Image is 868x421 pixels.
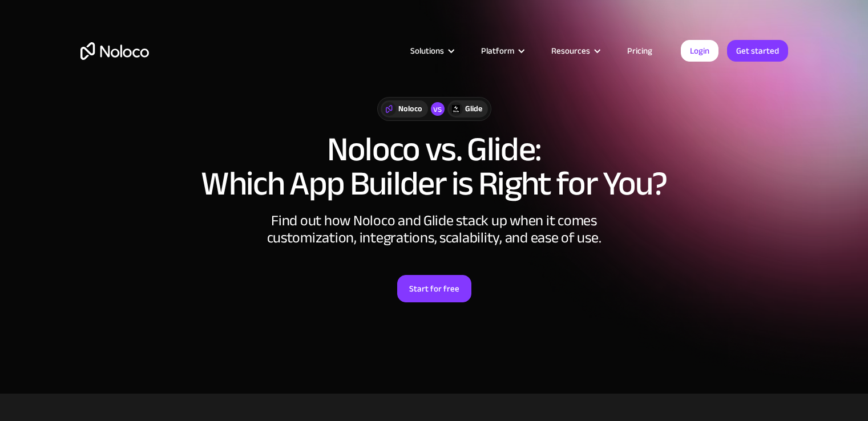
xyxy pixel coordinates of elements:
div: Platform [481,43,514,58]
a: Pricing [613,43,667,58]
div: Solutions [396,43,467,58]
div: Find out how Noloco and Glide stack up when it comes customization, integrations, scalability, an... [263,212,605,246]
div: Glide [465,103,482,115]
div: vs [431,102,445,116]
div: Resources [551,43,590,58]
a: home [80,42,149,60]
a: Login [681,40,718,62]
a: Start for free [397,275,471,302]
a: Get started [727,40,788,62]
div: Solutions [410,43,444,58]
div: Noloco [398,103,422,115]
div: Resources [537,43,613,58]
h1: Noloco vs. Glide: Which App Builder is Right for You? [80,132,788,201]
div: Platform [467,43,537,58]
